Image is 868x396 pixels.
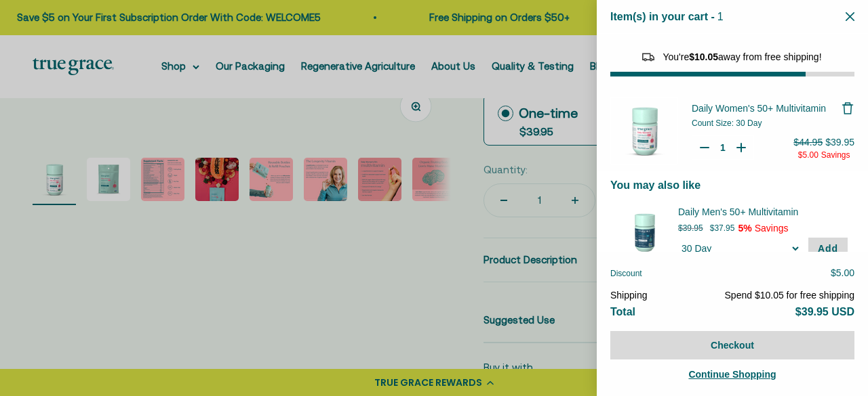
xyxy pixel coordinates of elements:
[688,369,776,380] span: Continue Shopping
[825,137,854,148] span: $39.95
[710,221,735,235] p: $37.95
[617,205,671,259] img: 30 Day
[841,102,854,115] button: Remove Daily Women's 50+ Multivitamin
[610,179,701,191] span: You may also like
[831,267,854,278] span: $5.00
[610,269,642,278] span: Discount
[798,150,818,160] span: $5.00
[692,103,826,114] span: Daily Women's 50+ Multivitamin
[610,11,715,22] span: Item(s) in your cart -
[818,243,838,254] span: Add
[846,10,854,23] button: Close
[640,49,656,65] img: Reward bar icon image
[678,205,848,219] div: Daily Men's 50+ Multivitamin
[725,290,854,301] span: Spend $10.05 for free shipping
[795,306,854,317] span: $39.95 USD
[610,366,854,382] a: Continue Shopping
[692,102,841,115] a: Daily Women's 50+ Multivitamin
[692,118,762,128] span: Count Size: 30 Day
[793,137,823,148] span: $44.95
[610,97,678,164] img: Daily Women&#39;s 50+ Multivitamin - 30 Day
[610,290,648,301] span: Shipping
[678,205,831,219] span: Daily Men's 50+ Multivitamin
[689,51,718,62] span: $10.05
[755,223,789,234] span: Savings
[678,221,703,235] p: $39.95
[663,51,821,62] span: You're away from free shipping!
[808,238,848,259] button: Add
[610,306,635,317] span: Total
[738,223,751,234] span: 5%
[717,11,724,22] span: 1
[821,150,850,160] span: Savings
[716,141,730,154] input: Quantity for Daily Women's 50+ Multivitamin
[610,331,854,359] button: Checkout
